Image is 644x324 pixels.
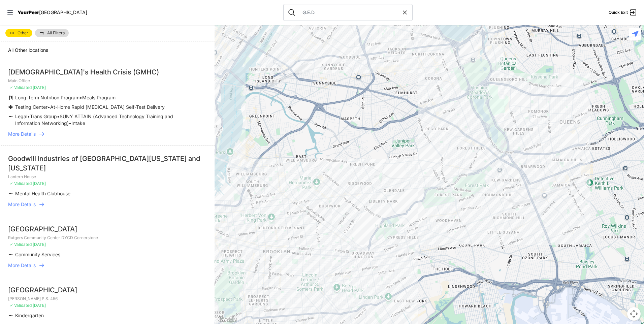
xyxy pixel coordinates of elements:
[8,262,206,269] a: More Details
[9,85,32,90] span: ✓ Validated
[15,313,44,318] span: Kindergarten
[9,181,32,186] span: ✓ Validated
[15,95,79,100] span: Long-Term Nutrition Program
[33,303,46,308] span: [DATE]
[8,131,36,137] span: More Details
[298,9,401,16] input: Search
[33,85,46,90] span: [DATE]
[57,114,60,119] span: •
[30,114,57,119] span: Trans Group
[9,242,32,247] span: ✓ Validated
[15,114,173,126] span: SUNY ATTAIN (Advanced Technology Training and Information Networking)
[8,224,206,234] div: [GEOGRAPHIC_DATA]
[15,252,60,257] span: Community Services
[82,95,116,100] span: Meals Program
[216,315,238,324] a: Open this area in Google Maps (opens a new window)
[71,120,85,126] span: Intake
[39,9,87,15] span: [GEOGRAPHIC_DATA]
[8,296,206,301] p: [PERSON_NAME] P.S. 456
[15,104,47,110] span: Testing Center
[8,174,206,180] p: Lantern House
[33,181,46,186] span: [DATE]
[8,201,206,208] a: More Details
[47,31,65,35] span: All Filters
[47,104,50,110] span: •
[8,201,36,208] span: More Details
[18,9,39,15] span: YourPeer
[50,104,165,110] span: At-Home Rapid [MEDICAL_DATA] Self-Test Delivery
[8,285,206,295] div: [GEOGRAPHIC_DATA]
[609,10,628,15] span: Quick Exit
[35,29,69,37] a: All Filters
[8,47,48,53] span: All Other locations
[8,154,206,173] div: Goodwill Industries of [GEOGRAPHIC_DATA][US_STATE] and [US_STATE]
[8,131,206,137] a: More Details
[27,114,30,119] span: •
[216,315,238,324] img: Google
[8,235,206,240] p: Rutgers Community Center DYCD Cornerstone
[18,10,87,14] a: YourPeer[GEOGRAPHIC_DATA]
[9,303,32,308] span: ✓ Validated
[69,120,71,126] span: •
[8,67,206,77] div: [DEMOGRAPHIC_DATA]'s Health Crisis (GMHC)
[15,191,70,196] span: Mental Health Clubhouse
[79,95,82,100] span: •
[627,307,641,321] button: Map camera controls
[8,78,206,84] p: Main Office
[609,8,637,17] a: Quick Exit
[18,31,28,35] span: Other
[5,29,32,37] a: Other
[15,114,27,119] span: Legal
[33,242,46,247] span: [DATE]
[8,262,36,269] span: More Details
